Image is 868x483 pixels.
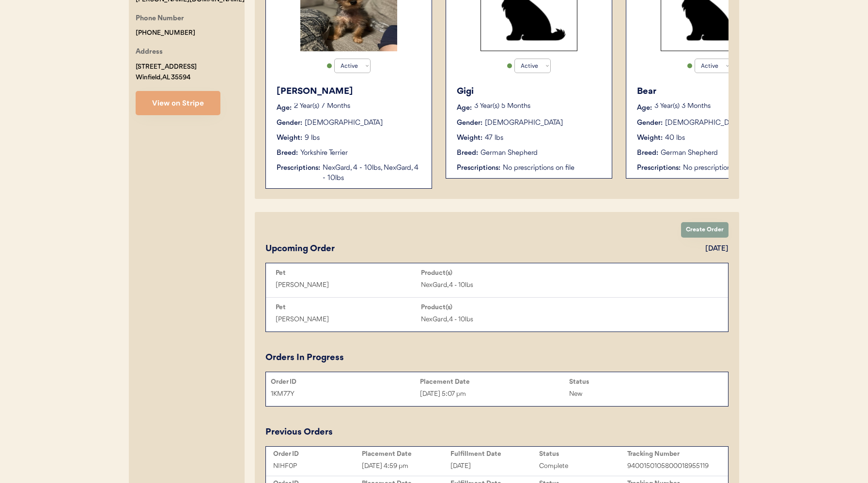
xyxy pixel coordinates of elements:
div: Pet [276,269,421,277]
div: Product(s) [421,303,566,311]
div: Bear [637,85,782,98]
div: [DEMOGRAPHIC_DATA] [485,118,563,128]
div: [DEMOGRAPHIC_DATA] [665,118,743,128]
div: Breed: [457,148,478,158]
p: 3 Year(s) 3 Months [654,103,782,110]
div: [DATE] 5:07 pm [420,389,569,400]
div: Orders In Progress [265,351,344,364]
div: 9400150105800018955119 [627,461,716,472]
div: Tracking Number [627,450,716,458]
button: View on Stripe [136,91,220,115]
div: NexGard, 4 - 10lbs, NexGard, 4 - 10lbs [323,163,422,183]
div: Previous Orders [265,426,333,439]
div: 40 lbs [665,133,685,143]
button: Create Order [681,222,728,238]
div: Placement Date [362,450,450,458]
p: 3 Year(s) 5 Months [474,103,602,110]
div: Breed: [277,148,298,158]
div: Address [136,46,163,59]
div: NexGard, 4 - 10lbs [421,314,566,325]
div: [DATE] 4:59 pm [362,461,450,472]
div: Prescriptions: [637,163,681,173]
div: Fulfillment Date [450,450,539,458]
div: Product(s) [421,269,566,277]
div: Gigi [457,85,602,98]
div: [PERSON_NAME] [276,314,421,325]
div: No prescriptions on file [503,163,602,173]
div: Prescriptions: [457,163,500,173]
div: German Shepherd [480,148,538,158]
div: German Shepherd [661,148,718,158]
div: 47 lbs [485,133,503,143]
div: Gender: [277,118,302,128]
div: [PHONE_NUMBER] [136,28,195,39]
div: NIHF0P [273,461,362,472]
div: Order ID [271,378,420,386]
div: Gender: [637,118,663,128]
div: [DATE] [705,244,728,254]
div: Phone Number [136,13,184,25]
div: [STREET_ADDRESS] Winfield, AL 35594 [136,61,197,84]
div: Age: [457,103,472,113]
div: Placement Date [420,378,569,386]
div: Status [569,378,718,386]
div: Upcoming Order [265,242,335,256]
div: New [569,389,718,400]
p: 2 Year(s) 7 Months [294,103,422,110]
div: [DEMOGRAPHIC_DATA] [305,118,383,128]
div: Weight: [637,133,663,143]
div: Complete [539,461,628,472]
div: Age: [637,103,652,113]
div: Gender: [457,118,482,128]
div: [PERSON_NAME] [276,280,421,291]
div: Weight: [277,133,302,143]
div: Status [539,450,628,458]
div: Yorkshire Terrier [300,148,348,158]
div: 1KM77Y [271,389,420,400]
div: Pet [276,303,421,311]
div: Weight: [457,133,482,143]
div: [PERSON_NAME] [277,85,422,98]
div: 9 lbs [305,133,320,143]
div: NexGard, 4 - 10lbs [421,280,566,291]
div: Age: [277,103,292,113]
div: No prescriptions on file [683,163,782,173]
div: Order ID [273,450,362,458]
div: Breed: [637,148,658,158]
div: Prescriptions: [277,163,320,173]
div: [DATE] [450,461,539,472]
